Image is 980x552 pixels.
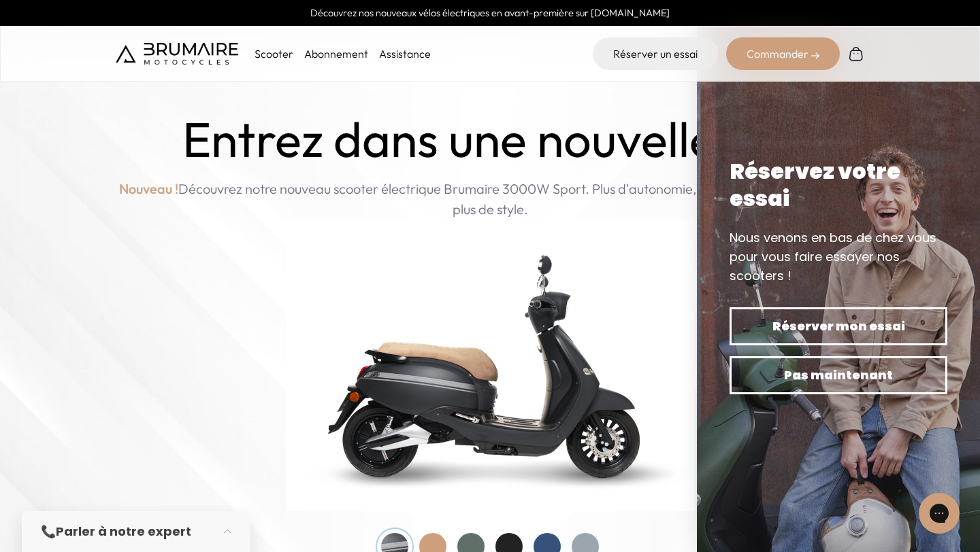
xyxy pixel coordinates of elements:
[593,37,718,70] a: Réserver un essai
[912,488,966,538] iframe: Gorgias live chat messenger
[848,46,864,62] img: Panier
[116,179,864,220] p: Découvrez notre nouveau scooter électrique Brumaire 3000W Sport. Plus d'autonomie, plus de puissa...
[811,52,819,60] img: right-arrow-2.png
[304,47,368,61] a: Abonnement
[726,37,840,70] div: Commander
[379,47,431,61] a: Assistance
[182,111,798,168] h1: Entrez dans une nouvelle ère
[255,46,293,62] p: Scooter
[119,179,178,199] span: Nouveau !
[116,43,238,65] img: Brumaire Motocycles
